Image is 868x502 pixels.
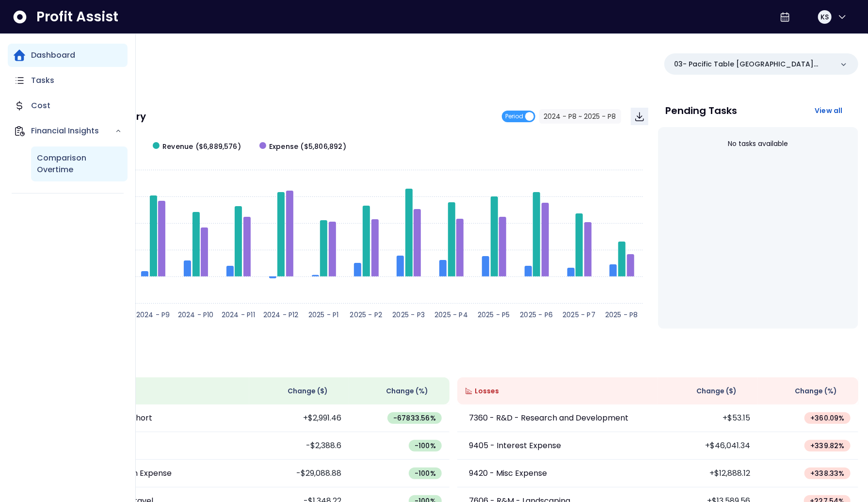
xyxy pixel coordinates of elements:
p: Cost [31,100,50,112]
span: KS [820,12,829,22]
span: Change ( $ ) [288,386,328,396]
text: 2025 - P4 [434,310,468,320]
p: Comparison Overtime [37,152,122,176]
span: -100 % [415,441,436,451]
text: 2024 - P9 [136,310,170,320]
td: +$2,991.46 [249,405,350,432]
p: 03- Pacific Table [GEOGRAPHIC_DATA](R365) [674,59,833,69]
td: -$29,088.88 [249,460,350,487]
p: Financial Insights [31,125,115,137]
span: Period [506,111,524,122]
text: 2025 - P2 [350,310,383,320]
span: View all [815,106,843,115]
p: 9420 - Misc Expense [469,468,547,479]
span: + 338.33 % [810,469,845,478]
text: 2025 - P5 [478,310,510,320]
td: -$2,388.6 [249,432,350,460]
p: 9405 - Interest Expense [469,440,561,452]
text: 2024 - P10 [178,310,214,320]
span: Losses [475,386,499,396]
p: Dashboard [31,49,75,61]
td: +$12,888.12 [658,460,758,487]
span: -100 % [415,469,436,478]
button: Download [631,108,648,125]
text: 2025 - P8 [605,310,638,320]
p: Pending Tasks [666,106,738,115]
text: 2024 - P12 [263,310,299,320]
text: 2025 - P7 [563,310,595,320]
span: Revenue ($6,889,576) [162,142,241,152]
span: Change (%) [795,386,837,396]
span: + 339.82 % [810,441,845,451]
span: + 360.09 % [810,413,845,423]
text: 2025 - P3 [392,310,425,320]
text: 2025 - P6 [520,310,553,320]
button: 2024 - P8 ~ 2025 - P8 [539,109,621,124]
button: View all [807,102,851,119]
text: 2025 - P1 [308,310,339,320]
div: No tasks available [666,131,851,157]
span: Change ( $ ) [696,386,737,396]
p: Tasks [31,75,54,86]
span: Change (%) [386,386,428,396]
span: Profit Assist [36,8,118,26]
p: Wins & Losses [48,356,858,366]
span: -67833.56 % [393,413,436,423]
text: 2024 - P11 [222,310,255,320]
td: +$46,041.34 [658,432,758,460]
td: +$53.15 [658,405,758,432]
span: Expense ($5,806,892) [269,142,346,152]
p: 7360 - R&D - Research and Development [469,412,628,424]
